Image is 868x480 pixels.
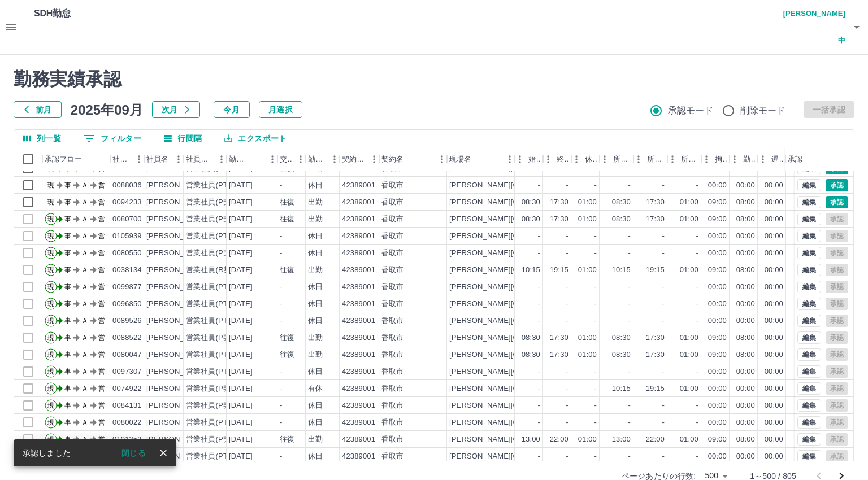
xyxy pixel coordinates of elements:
div: 往復 [280,265,294,276]
div: 営業社員(P契約) [186,333,241,343]
div: 所定終業 [633,147,667,171]
div: 営業社員(P契約) [186,197,241,208]
text: 営 [98,300,105,308]
button: 編集 [797,179,821,191]
div: 00:00 [736,231,755,242]
button: 編集 [797,399,821,412]
div: 00:00 [708,316,727,326]
text: 営 [98,181,105,189]
div: 承認 [788,147,802,171]
div: [PERSON_NAME] [146,333,208,343]
button: 編集 [797,247,821,259]
div: 0088522 [112,333,142,343]
div: - [538,231,540,242]
text: Ａ [81,266,88,274]
button: 閉じる [112,444,155,461]
div: [PERSON_NAME] [146,214,208,225]
button: メニュー [292,151,309,168]
div: 00:00 [736,316,755,326]
div: 営業社員(R契約) [186,265,241,276]
div: [DATE] [229,214,253,225]
div: 0038134 [112,265,142,276]
text: 営 [98,215,105,223]
div: 所定休憩 [667,147,701,171]
div: 42389001 [342,282,375,293]
text: Ａ [81,181,88,189]
div: 17:30 [550,197,568,208]
div: [PERSON_NAME][GEOGRAPHIC_DATA]周辺地区複合公共施設 [449,231,663,242]
div: 香取市 [381,248,403,259]
div: 香取市 [381,316,403,326]
div: 0105939 [112,231,142,242]
div: - [566,299,568,309]
div: 香取市 [381,299,403,309]
div: 往復 [280,214,294,225]
text: 営 [98,266,105,274]
div: 勤務日 [227,147,277,171]
div: [PERSON_NAME] [146,316,208,326]
div: 42389001 [342,197,375,208]
div: 42389001 [342,214,375,225]
text: 現 [47,317,54,325]
text: Ａ [81,283,88,291]
div: 42389001 [342,316,375,326]
div: 勤務 [730,147,758,171]
div: 42389001 [342,333,375,343]
text: 現 [47,249,54,257]
text: Ａ [81,300,88,308]
div: 00:00 [708,282,727,293]
div: - [538,180,540,191]
div: 00:00 [765,197,783,208]
div: - [280,248,282,259]
div: - [662,231,665,242]
button: メニュー [264,151,281,168]
div: 営業社員(PT契約) [186,316,245,326]
div: [PERSON_NAME][GEOGRAPHIC_DATA]周辺地区複合公共施設 [449,333,663,343]
div: 遅刻等 [771,147,784,171]
div: 08:00 [736,265,755,276]
div: 08:30 [522,333,540,343]
div: 08:30 [612,214,631,225]
button: 編集 [797,298,821,310]
div: 契約コード [340,147,379,171]
div: 所定開始 [600,147,633,171]
div: - [628,231,631,242]
div: [PERSON_NAME][GEOGRAPHIC_DATA]周辺地区複合公共施設 [449,265,663,276]
div: 香取市 [381,231,403,242]
div: 営業社員(PT契約) [186,231,245,242]
span: 削除モード [740,104,786,117]
text: 現 [47,283,54,291]
button: 月選択 [259,101,302,118]
div: [PERSON_NAME][GEOGRAPHIC_DATA]周辺地区複合公共施設 [449,180,663,191]
div: 09:00 [708,265,727,276]
div: - [696,248,698,259]
div: [PERSON_NAME] [146,248,208,259]
div: - [594,282,597,293]
div: 42389001 [342,299,375,309]
div: [PERSON_NAME] [146,197,208,208]
div: [DATE] [229,231,253,242]
div: - [538,282,540,293]
div: 出勤 [308,265,323,276]
button: ソート [248,151,264,167]
div: 00:00 [708,231,727,242]
div: 社員番号 [112,147,131,171]
text: 現 [47,266,54,274]
div: 遅刻等 [758,147,786,171]
button: 編集 [797,213,821,225]
text: 事 [64,266,71,274]
div: 00:00 [765,248,783,259]
div: [PERSON_NAME] [146,231,208,242]
div: 0096850 [112,299,142,309]
div: 08:00 [736,333,755,343]
text: 事 [64,215,71,223]
div: 08:00 [736,214,755,225]
div: 01:00 [578,197,597,208]
div: - [696,282,698,293]
button: メニュー [366,151,383,168]
div: 0088036 [112,180,142,191]
div: [DATE] [229,282,253,293]
text: 現 [47,300,54,308]
text: 営 [98,249,105,257]
div: 往復 [280,333,294,343]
